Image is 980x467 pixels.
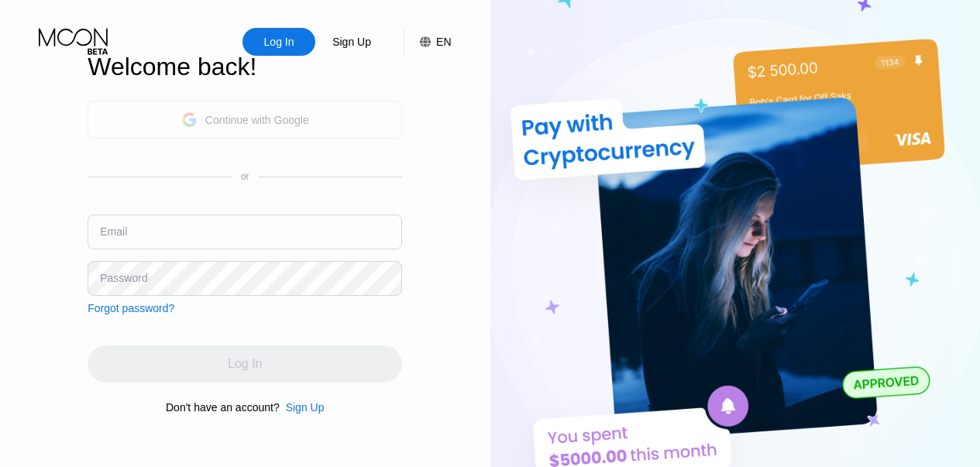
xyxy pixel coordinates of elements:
div: Sign Up [286,401,325,414]
div: Welcome back! [88,53,402,81]
div: Log In [242,28,315,56]
div: Email [100,225,127,238]
div: Forgot password? [88,302,174,314]
div: or [241,171,249,182]
div: Password [100,272,147,284]
div: Continue with Google [88,101,402,139]
div: EN [404,28,451,56]
div: Continue with Google [205,114,309,126]
div: Sign Up [280,401,325,414]
div: Don't have an account? [166,401,280,414]
div: Sign Up [331,34,373,50]
div: Sign Up [315,28,388,56]
div: Log In [263,34,296,50]
div: EN [436,36,451,48]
